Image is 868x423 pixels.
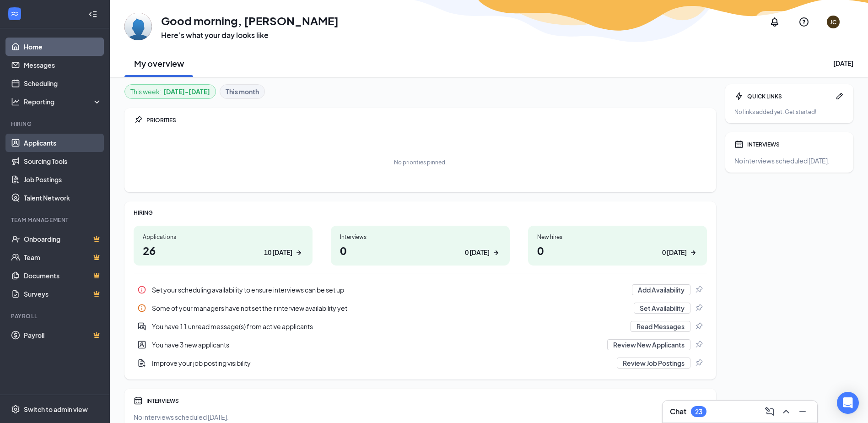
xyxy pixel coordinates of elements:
[134,396,143,405] svg: Calendar
[264,248,292,257] div: 10 [DATE]
[88,10,97,19] svg: Collapse
[537,233,698,241] div: New hires
[734,156,844,165] div: No interviews scheduled [DATE].
[137,340,146,349] svg: UserEntity
[24,248,102,266] a: TeamCrown
[134,115,143,125] svg: Pin
[134,336,707,354] div: You have 3 new applicants
[340,233,501,241] div: Interviews
[11,312,100,320] div: Payroll
[11,216,100,224] div: Team Management
[134,317,707,336] div: You have 11 unread message(s) from active applicants
[689,248,698,257] svg: ArrowRight
[617,358,690,369] button: Review Job Postings
[631,321,690,332] button: Read Messages
[24,74,102,92] a: Scheduling
[134,317,707,336] a: DoubleChatActiveYou have 11 unread message(s) from active applicantsRead MessagesPin
[134,336,707,354] a: UserEntityYou have 3 new applicantsReview New ApplicantsPin
[137,358,146,368] svg: DocumentAdd
[11,120,100,128] div: Hiring
[734,92,744,101] svg: Bolt
[537,243,698,258] h1: 0
[137,285,146,294] svg: Info
[24,38,102,56] a: Home
[134,299,707,317] a: InfoSome of your managers have not set their interview availability yetSet AvailabilityPin
[24,56,102,74] a: Messages
[11,405,20,414] svg: Settings
[830,18,836,26] div: JC
[694,304,703,313] svg: Pin
[24,326,102,344] a: PayrollCrown
[779,404,793,419] button: ChevronUp
[747,92,831,100] div: QUICK LINKS
[797,406,808,417] svg: Minimize
[634,303,690,314] button: Set Availability
[134,299,707,317] div: Some of your managers have not set their interview availability yet
[394,158,447,166] div: No priorities pinned.
[152,340,602,349] div: You have 3 new applicants
[134,58,184,69] h2: My overview
[24,152,102,170] a: Sourcing Tools
[11,97,20,106] svg: Analysis
[24,285,102,303] a: SurveysCrown
[331,226,510,266] a: Interviews00 [DATE]ArrowRight
[146,397,707,405] div: INTERVIEWS
[694,285,703,294] svg: Pin
[694,322,703,331] svg: Pin
[734,108,844,116] div: No links added yet. Get started!
[24,134,102,152] a: Applicants
[143,233,303,241] div: Applications
[632,284,690,295] button: Add Availability
[837,392,859,414] div: Open Intercom Messenger
[24,405,88,414] div: Switch to admin view
[835,92,844,101] svg: Pen
[134,209,707,217] div: HIRING
[734,140,744,149] svg: Calendar
[695,408,702,416] div: 23
[152,285,626,294] div: Set your scheduling availability to ensure interviews can be set up
[134,354,707,372] div: Improve your job posting visibility
[134,281,707,299] a: InfoSet your scheduling availability to ensure interviews can be set upAdd AvailabilityPin
[607,339,690,350] button: Review New Applicants
[747,141,844,148] div: INTERVIEWS
[795,404,810,419] button: Minimize
[833,59,853,68] div: [DATE]
[769,16,780,27] svg: Notifications
[134,412,707,422] div: No interviews scheduled [DATE].
[694,340,703,349] svg: Pin
[161,30,339,40] h3: Here’s what your day looks like
[670,407,686,417] h3: Chat
[764,406,775,417] svg: ComposeMessage
[491,248,501,257] svg: ArrowRight
[24,230,102,248] a: OnboardingCrown
[10,9,19,18] svg: WorkstreamLogo
[152,304,628,313] div: Some of your managers have not set their interview availability yet
[294,248,303,257] svg: ArrowRight
[130,87,210,97] div: This week :
[146,116,707,124] div: PRIORITIES
[662,248,687,257] div: 0 [DATE]
[528,226,707,266] a: New hires00 [DATE]ArrowRight
[134,281,707,299] div: Set your scheduling availability to ensure interviews can be set up
[152,322,625,331] div: You have 11 unread message(s) from active applicants
[24,170,102,189] a: Job Postings
[152,358,611,368] div: Improve your job posting visibility
[161,13,339,28] h1: Good morning, [PERSON_NAME]
[137,322,146,331] svg: DoubleChatActive
[137,304,146,313] svg: Info
[781,406,792,417] svg: ChevronUp
[226,87,259,97] b: This month
[134,354,707,372] a: DocumentAddImprove your job posting visibilityReview Job PostingsPin
[465,248,490,257] div: 0 [DATE]
[143,243,303,258] h1: 26
[24,266,102,285] a: DocumentsCrown
[124,13,152,40] img: John Colbert
[134,226,313,266] a: Applications2610 [DATE]ArrowRight
[163,87,210,97] b: [DATE] - [DATE]
[762,404,777,419] button: ComposeMessage
[24,97,102,106] div: Reporting
[340,243,501,258] h1: 0
[24,189,102,207] a: Talent Network
[694,358,703,368] svg: Pin
[798,16,809,27] svg: QuestionInfo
